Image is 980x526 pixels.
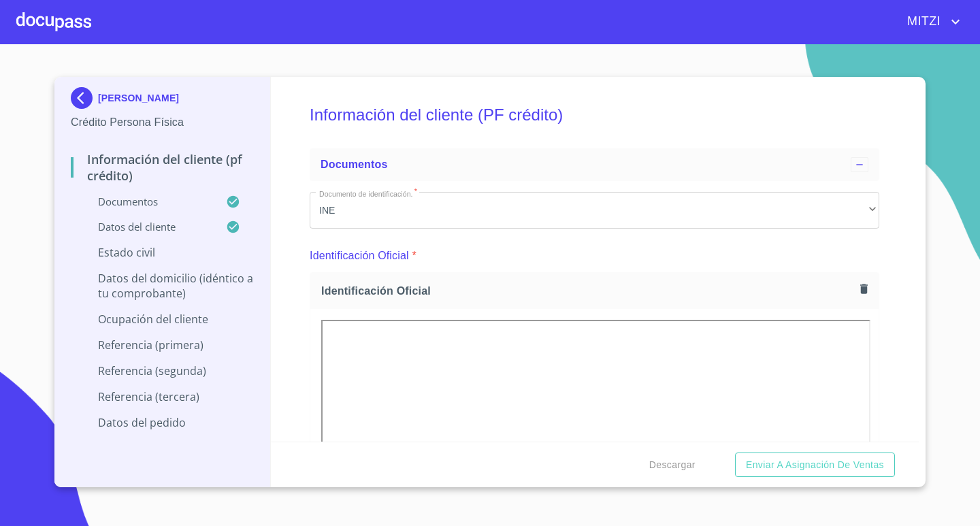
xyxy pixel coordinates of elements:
[735,453,895,478] button: Enviar a Asignación de Ventas
[321,284,855,298] span: Identificación Oficial
[71,389,254,404] p: Referencia (tercera)
[71,87,254,114] div: [PERSON_NAME]
[71,195,226,208] p: Documentos
[644,453,701,478] button: Descargar
[71,220,226,233] p: Datos del cliente
[71,363,254,378] p: Referencia (segunda)
[310,192,879,229] div: INE
[98,93,179,103] p: [PERSON_NAME]
[310,87,879,143] h5: Información del cliente (PF crédito)
[649,457,696,474] span: Descargar
[71,312,254,327] p: Ocupación del Cliente
[71,271,254,301] p: Datos del domicilio (idéntico a tu comprobante)
[71,151,254,184] p: Información del cliente (PF crédito)
[71,114,254,131] p: Crédito Persona Física
[310,148,879,181] div: Documentos
[897,11,947,33] span: MITZI
[71,415,254,430] p: Datos del pedido
[310,248,409,264] p: Identificación Oficial
[897,11,964,33] button: account of current user
[321,159,387,170] span: Documentos
[71,87,98,109] img: Docupass spot blue
[71,245,254,260] p: Estado Civil
[71,338,254,352] p: Referencia (primera)
[746,457,884,474] span: Enviar a Asignación de Ventas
